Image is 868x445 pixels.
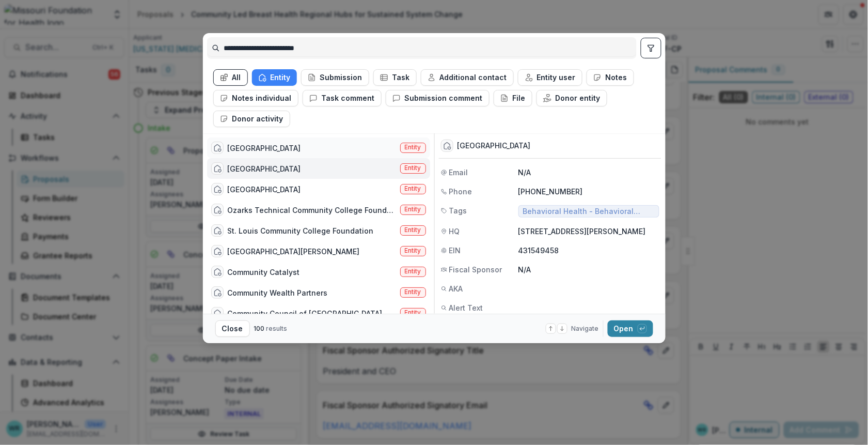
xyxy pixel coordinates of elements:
[228,287,328,298] div: Community Wealth Partners
[228,225,374,236] div: St. Louis Community College Foundation
[405,226,421,234] span: Entity
[215,320,250,337] button: Close
[405,268,421,275] span: Entity
[405,288,421,296] span: Entity
[449,186,472,197] span: Phone
[587,69,634,86] button: Notes
[405,164,421,172] span: Entity
[608,320,653,337] button: Open
[449,264,502,275] span: Fiscal Sponsor
[386,90,490,106] button: Submission comment
[301,69,369,86] button: Submission
[373,69,417,86] button: Task
[449,245,461,256] span: EIN
[449,283,463,294] span: AKA
[518,186,659,197] p: [PHONE_NUMBER]
[252,69,297,86] button: Entity
[228,163,301,174] div: [GEOGRAPHIC_DATA]
[405,206,421,213] span: Entity
[641,38,661,58] button: toggle filters
[254,325,265,332] span: 100
[405,247,421,254] span: Entity
[518,245,659,256] p: 431549458
[449,226,460,237] span: HQ
[303,90,382,106] button: Task comment
[518,226,659,237] p: [STREET_ADDRESS][PERSON_NAME]
[449,302,483,313] span: Alert Text
[421,69,514,86] button: Additional contact
[228,267,300,278] div: Community Catalyst
[405,185,421,192] span: Entity
[213,90,298,106] button: Notes individual
[228,308,383,319] div: Community Council of [GEOGRAPHIC_DATA]
[518,264,659,275] p: N/A
[405,309,421,316] span: Entity
[523,207,655,216] span: Behavioral Health - Behavioral Health ([DATE] - [DATE])
[518,167,659,178] p: N/A
[228,184,301,195] div: [GEOGRAPHIC_DATA]
[518,69,582,86] button: Entity user
[494,90,532,106] button: File
[213,69,248,86] button: All
[536,90,607,106] button: Donor entity
[213,111,290,127] button: Donor activity
[449,167,468,178] span: Email
[266,325,288,332] span: results
[228,205,396,216] div: Ozarks Technical Community College Foundation
[572,324,599,333] span: Navigate
[228,246,360,257] div: [GEOGRAPHIC_DATA][PERSON_NAME]
[449,205,467,216] span: Tags
[457,142,531,150] div: [GEOGRAPHIC_DATA]
[228,143,301,154] div: [GEOGRAPHIC_DATA]
[405,144,421,151] span: Entity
